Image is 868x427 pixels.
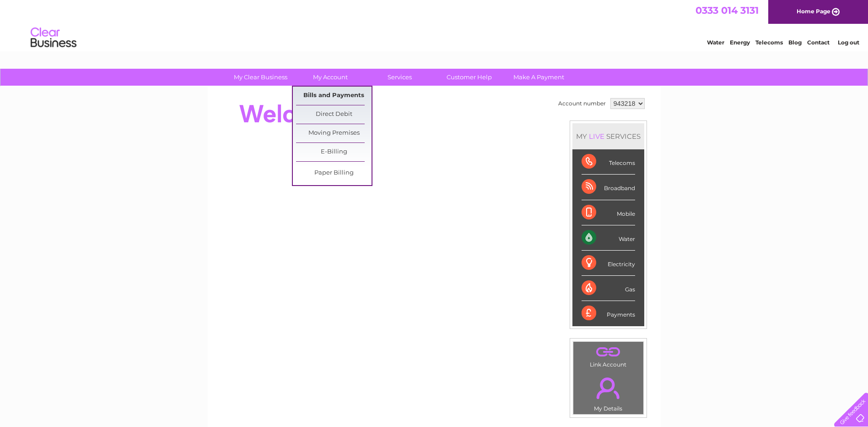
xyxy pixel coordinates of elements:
[362,69,437,86] a: Services
[501,69,577,86] a: Make A Payment
[730,39,750,46] a: Energy
[296,87,372,105] a: Bills and Payments
[582,200,635,225] div: Mobile
[292,69,368,86] a: My Account
[695,5,759,16] a: 0333 014 3131
[223,69,298,86] a: My Clear Business
[582,175,635,200] div: Broadband
[838,39,859,46] a: Log out
[296,164,372,182] a: Paper Billing
[30,24,77,52] img: logo.png
[582,301,635,326] div: Payments
[296,124,372,142] a: Moving Premises
[582,251,635,276] div: Electricity
[755,39,783,46] a: Telecoms
[582,149,635,175] div: Telecoms
[556,96,608,111] td: Account number
[573,370,644,415] td: My Details
[296,143,372,161] a: E-Billing
[788,39,802,46] a: Blog
[582,276,635,301] div: Gas
[576,344,641,360] a: .
[431,69,507,86] a: Customer Help
[587,132,606,141] div: LIVE
[573,341,644,370] td: Link Account
[296,105,372,124] a: Direct Debit
[572,123,644,149] div: MY SERVICES
[218,5,651,44] div: Clear Business is a trading name of Verastar Limited (registered in [GEOGRAPHIC_DATA] No. 3667643...
[582,225,635,251] div: Water
[707,39,724,46] a: Water
[807,39,830,46] a: Contact
[576,372,641,404] a: .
